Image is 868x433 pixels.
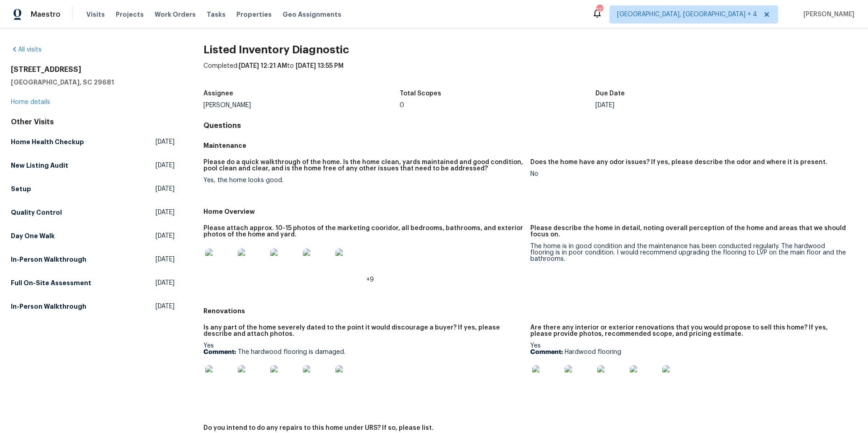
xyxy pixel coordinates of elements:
[11,78,175,87] h5: [GEOGRAPHIC_DATA], SC 29681
[11,157,175,174] a: New Listing Audit[DATE]
[203,225,523,238] h5: Please attach approx. 10-15 photos of the marketing cooridor, all bedrooms, bathrooms, and exteri...
[530,225,850,238] h5: Please describe the home in detail, noting overall perception of the home and areas that we shoul...
[11,251,175,268] a: In-Person Walkthrough[DATE]
[156,231,175,240] span: [DATE]
[595,102,792,108] div: [DATE]
[11,302,86,311] h5: In-Person Walkthrough
[203,159,523,172] h5: Please do a quick walkthrough of the home. Is the home clean, yards maintained and good condition...
[400,90,441,97] h5: Total Scopes
[11,278,91,287] h5: Full On-Site Assessment
[116,10,144,19] span: Projects
[11,208,62,217] h5: Quality Control
[207,11,226,18] span: Tasks
[530,349,563,355] b: Comment:
[86,10,105,19] span: Visits
[156,161,175,170] span: [DATE]
[530,343,850,400] div: Yes
[11,65,175,74] h2: [STREET_ADDRESS]
[283,10,341,19] span: Geo Assignments
[400,102,596,108] div: 0
[11,137,84,146] h5: Home Health Checkup
[296,63,344,69] span: [DATE] 13:55 PM
[31,10,61,19] span: Maestro
[156,184,175,193] span: [DATE]
[203,121,857,130] h4: Questions
[617,10,757,19] span: [GEOGRAPHIC_DATA], [GEOGRAPHIC_DATA] + 4
[366,277,374,283] span: +9
[11,275,175,291] a: Full On-Site Assessment[DATE]
[11,298,175,315] a: In-Person Walkthrough[DATE]
[203,207,857,216] h5: Home Overview
[155,10,196,19] span: Work Orders
[11,99,50,105] a: Home details
[236,10,272,19] span: Properties
[203,349,236,355] b: Comment:
[203,343,523,400] div: Yes
[800,10,854,19] span: [PERSON_NAME]
[156,278,175,287] span: [DATE]
[530,349,850,355] p: Hardwood flooring
[11,118,175,127] div: Other Visits
[156,137,175,146] span: [DATE]
[203,425,434,431] h5: Do you intend to do any repairs to this home under URS? If so, please list.
[203,141,857,150] h5: Maintenance
[11,204,175,221] a: Quality Control[DATE]
[203,102,400,108] div: [PERSON_NAME]
[203,349,523,355] p: The hardwood flooring is damaged.
[203,306,857,315] h5: Renovations
[11,255,86,264] h5: In-Person Walkthrough
[11,181,175,197] a: Setup[DATE]
[11,184,31,193] h5: Setup
[530,171,850,177] div: No
[11,161,68,170] h5: New Listing Audit
[203,61,857,85] div: Completed: to
[596,5,603,14] div: 127
[11,134,175,150] a: Home Health Checkup[DATE]
[530,325,850,337] h5: Are there any interior or exterior renovations that you would propose to sell this home? If yes, ...
[203,177,523,184] div: Yes, the home looks good.
[203,45,857,54] h2: Listed Inventory Diagnostic
[239,63,287,69] span: [DATE] 12:21 AM
[156,255,175,264] span: [DATE]
[530,243,850,262] div: The home is in good condition and the maintenance has been conducted regularly. The hardwood floo...
[203,325,523,337] h5: Is any part of the home severely dated to the point it would discourage a buyer? If yes, please d...
[11,231,55,240] h5: Day One Walk
[156,208,175,217] span: [DATE]
[11,228,175,244] a: Day One Walk[DATE]
[11,47,42,53] a: All visits
[530,159,827,165] h5: Does the home have any odor issues? If yes, please describe the odor and where it is present.
[156,302,175,311] span: [DATE]
[595,90,625,97] h5: Due Date
[203,90,233,97] h5: Assignee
